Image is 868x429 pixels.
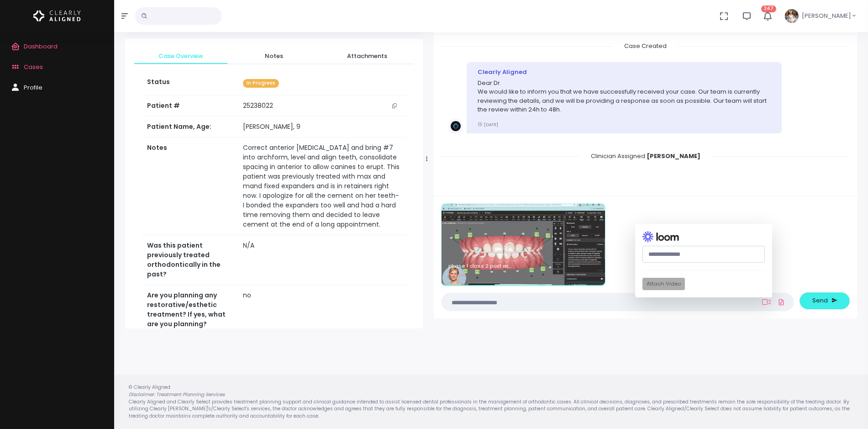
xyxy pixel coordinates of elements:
[580,149,711,163] span: Clinician Assigned:
[235,52,313,61] span: Notes
[800,292,850,309] button: Send
[142,95,237,117] th: Patient #
[243,79,279,88] span: In Progress
[129,391,225,398] em: Disclaimer: Treatment Planning Services
[761,5,776,12] span: 247
[760,298,772,306] a: Add Loom Video
[776,294,787,310] a: Add Files
[802,11,851,21] span: [PERSON_NAME]
[478,122,498,127] small: [DATE]
[120,384,863,419] div: © Clearly Aligned Clearly Aligned and Clearly Select provides treatment planning support and clin...
[784,8,800,24] img: Header Avatar
[441,42,850,187] div: scrollable content
[142,72,237,95] th: Status
[442,204,605,285] img: 81bfd7d4a9c842889661b1d7f7b9f2d9-614800eeaf9f4a2a.gif
[142,52,220,61] span: Case Overview
[237,235,406,285] td: N/A
[237,138,406,235] td: Correct anterior [MEDICAL_DATA] and bring #7 into archform, level and align teeth, consolidate sp...
[328,52,406,61] span: Attachments
[478,68,771,77] div: Clearly Aligned
[33,6,81,26] img: Logo Horizontal
[448,272,467,278] span: Remove
[237,95,406,117] td: 25238022
[142,117,237,138] th: Patient Name, Age:
[448,263,512,269] p: phase 1 class 2 post expansion | [PERSON_NAME] - [DATE]
[613,39,678,53] span: Case Created
[478,79,771,114] p: Dear Dr. We would like to inform you that we have successfully received your case. Our team is cu...
[812,296,828,305] span: Send
[24,42,58,51] span: Dashboard
[142,285,237,335] th: Are you planning any restorative/esthetic treatment? If yes, what are you planning?
[647,152,700,160] b: [PERSON_NAME]
[24,83,42,92] span: Profile
[237,117,406,138] td: [PERSON_NAME], 9
[24,63,43,71] span: Cases
[142,138,237,235] th: Notes
[237,285,406,335] td: no
[142,235,237,285] th: Was this patient previously treated orthodontically in the past?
